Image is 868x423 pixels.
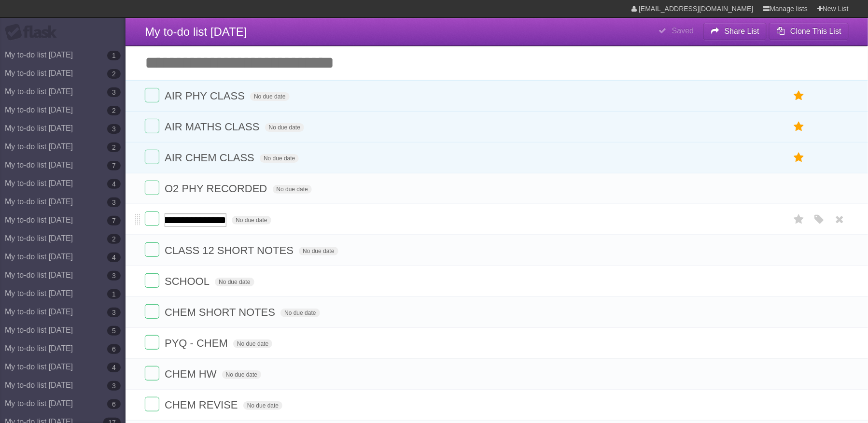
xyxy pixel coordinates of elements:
b: Saved [672,27,694,35]
b: 3 [107,381,121,391]
b: 1 [107,289,121,299]
span: O2 PHY RECORDED [165,183,269,195]
label: Done [145,304,159,319]
b: 4 [107,253,121,262]
label: Done [145,397,159,411]
b: 6 [107,344,121,354]
label: Star task [790,119,808,135]
b: 4 [107,363,121,372]
b: 3 [107,87,121,97]
span: No due date [233,339,272,348]
b: 3 [107,308,121,317]
b: 7 [107,161,121,170]
span: No due date [232,216,271,225]
span: PYQ - CHEM [165,337,230,349]
b: 5 [107,326,121,336]
label: Done [145,211,159,226]
span: No due date [273,185,312,194]
label: Done [145,119,159,133]
label: Done [145,335,159,350]
span: AIR MATHS CLASS [165,121,262,133]
label: Done [145,366,159,381]
b: 1 [107,51,121,60]
span: CHEM HW [165,368,219,380]
b: 2 [107,106,121,115]
label: Done [145,273,159,288]
span: SCHOOL [165,275,212,287]
div: Flask [5,24,63,41]
b: 3 [107,271,121,281]
label: Done [145,181,159,195]
span: AIR PHY CLASS [165,90,247,102]
label: Star task [790,211,808,227]
label: Done [145,150,159,164]
b: 2 [107,142,121,152]
span: AIR CHEM CLASS [165,152,257,164]
span: No due date [280,309,320,317]
b: 2 [107,234,121,244]
span: No due date [260,154,299,163]
b: Share List [725,27,759,35]
button: Share List [703,23,767,40]
span: No due date [299,247,338,255]
b: 4 [107,179,121,189]
button: Clone This List [769,23,849,40]
span: No due date [250,92,289,101]
b: 6 [107,399,121,409]
span: No due date [215,278,254,286]
span: CLASS 12 SHORT NOTES [165,244,296,256]
label: Star task [790,150,808,166]
span: CHEM SHORT NOTES [165,306,278,318]
label: Star task [790,88,808,104]
label: Done [145,88,159,102]
span: No due date [222,370,261,379]
b: 7 [107,216,121,226]
span: My to-do list [DATE] [145,25,247,38]
span: No due date [265,123,304,132]
b: 2 [107,69,121,79]
b: 3 [107,197,121,207]
label: Done [145,242,159,257]
span: CHEM REVISE [165,399,240,411]
span: No due date [243,401,282,410]
b: Clone This List [790,27,841,35]
b: 3 [107,124,121,134]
